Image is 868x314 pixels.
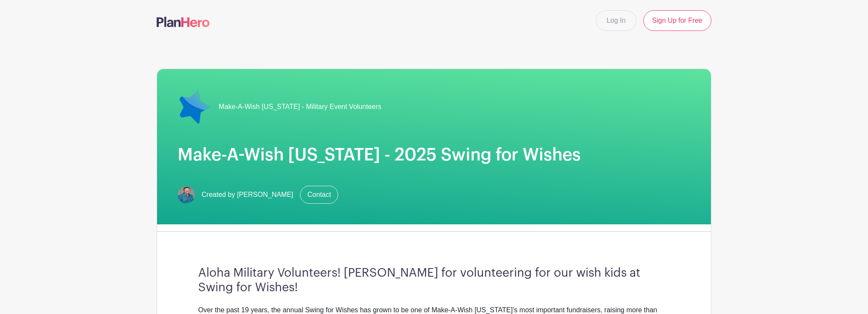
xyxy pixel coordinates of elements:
a: Sign Up for Free [643,10,711,31]
img: logo-507f7623f17ff9eddc593b1ce0a138ce2505c220e1c5a4e2b4648c50719b7d32.svg [157,17,210,27]
span: Created by [PERSON_NAME] [202,190,293,200]
h3: Aloha Military Volunteers! [PERSON_NAME] for volunteering for our wish kids at Swing for Wishes! [198,266,670,295]
span: Make-A-Wish [US_STATE] - Military Event Volunteers [219,102,381,112]
a: Log In [596,10,636,31]
h1: Make-A-Wish [US_STATE] - 2025 Swing for Wishes [178,145,690,165]
a: Contact [300,186,338,204]
img: 18-blue-star-png-image.png [178,90,212,124]
img: will_phelps-312x214.jpg [178,186,195,203]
